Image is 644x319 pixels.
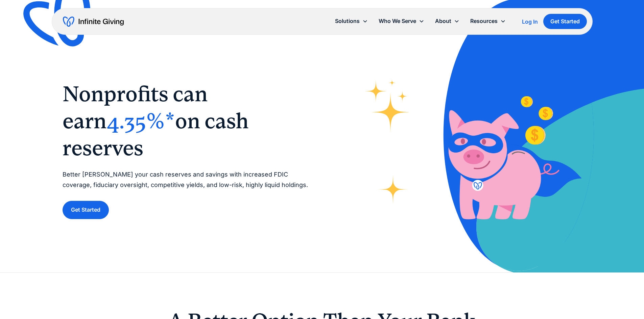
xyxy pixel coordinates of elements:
[106,108,175,133] span: 4.35%*
[63,80,309,161] h1: ‍ ‍
[63,169,309,190] p: Better [PERSON_NAME] your cash reserves and savings with increased FDIC coverage, fiduciary overs...
[435,17,451,26] div: About
[63,81,208,133] span: Nonprofits can earn
[470,17,498,26] div: Resources
[335,17,360,26] div: Solutions
[543,14,587,29] a: Get Started
[63,201,109,219] a: Get Started
[522,18,538,26] a: Log In
[379,17,416,26] div: Who We Serve
[522,19,538,24] div: Log In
